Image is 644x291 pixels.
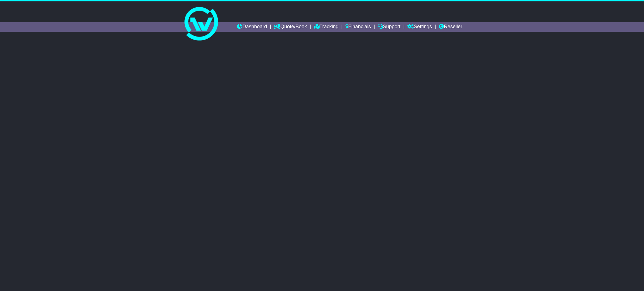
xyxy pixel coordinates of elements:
[378,22,400,32] a: Support
[314,22,338,32] a: Tracking
[274,22,307,32] a: Quote/Book
[345,22,371,32] a: Financials
[407,22,432,32] a: Settings
[237,22,267,32] a: Dashboard
[439,22,462,32] a: Reseller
